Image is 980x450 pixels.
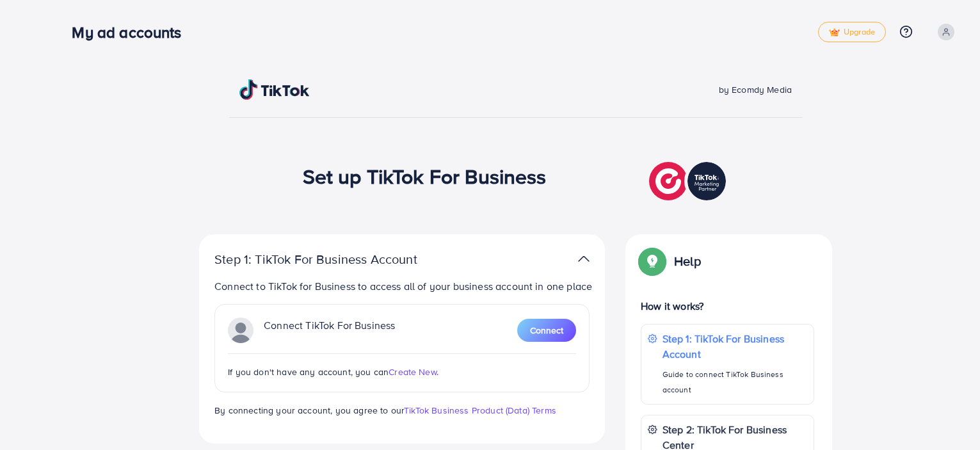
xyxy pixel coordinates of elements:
p: Guide to connect TikTok Business account [663,367,807,398]
span: Upgrade [829,28,875,37]
h1: Set up TikTok For Business [303,164,547,188]
a: tickUpgrade [818,22,886,42]
img: Popup guide [641,250,664,273]
p: Help [674,253,701,269]
h3: My ad accounts [72,23,191,42]
img: TikTok [239,79,310,100]
p: Step 1: TikTok For Business Account [214,252,458,267]
p: How it works? [641,298,814,314]
img: TikTok partner [649,159,729,204]
p: Step 1: TikTok For Business Account [663,331,807,362]
span: by Ecomdy Media [719,83,792,96]
img: tick [829,28,840,37]
img: TikTok partner [578,250,590,268]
